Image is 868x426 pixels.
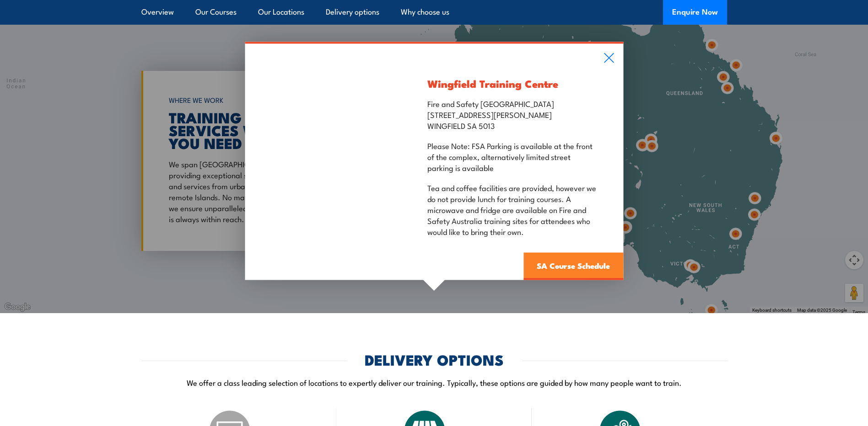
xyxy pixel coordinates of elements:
p: Please Note: FSA Parking is available at the front of the complex, alternatively limited street p... [427,140,598,173]
p: We offer a class leading selection of locations to expertly deliver our training. Typically, thes... [141,377,727,388]
h3: Wingfield Training Centre [427,78,598,89]
a: SA Course Schedule [523,253,623,280]
p: Fire and Safety [GEOGRAPHIC_DATA] [STREET_ADDRESS][PERSON_NAME] WINGFIELD SA 5013 [427,98,598,131]
p: Tea and coffee facilities are provided, however we do not provide lunch for training courses. A m... [427,182,598,237]
h2: DELIVERY OPTIONS [365,353,504,366]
